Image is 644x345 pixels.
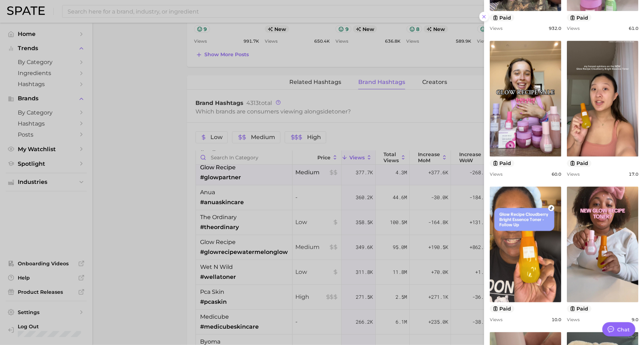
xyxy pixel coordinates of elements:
button: paid [567,14,591,21]
span: 60.0 [552,171,561,177]
button: paid [490,305,514,313]
button: paid [490,160,514,167]
span: Views [490,317,503,322]
span: 932.0 [549,26,561,31]
span: 17.0 [629,171,638,177]
span: Views [490,171,503,177]
span: Views [490,26,503,31]
span: 61.0 [629,26,638,31]
span: 10.0 [552,317,561,322]
span: Views [567,26,580,31]
button: paid [490,14,514,21]
span: Views [567,317,580,322]
button: paid [567,305,591,313]
span: Views [567,171,580,177]
span: 9.0 [632,317,638,322]
button: paid [567,160,591,167]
